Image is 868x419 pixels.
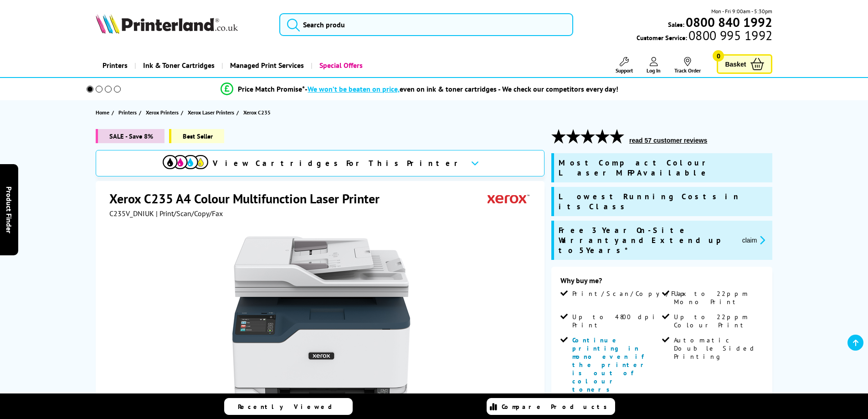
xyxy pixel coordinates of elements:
[740,235,768,245] button: promo-description
[502,403,612,411] span: Compare Products
[559,225,735,255] span: Free 3 Year On-Site Warranty and Extend up to 5 Years*
[118,108,139,117] a: Printers
[572,313,660,329] span: Up to 4800 dpi Print
[279,13,573,36] input: Search produ
[616,57,633,74] a: Support
[616,67,633,74] span: Support
[221,54,311,77] a: Managed Print Services
[163,155,208,169] img: View Cartridges
[96,108,112,117] a: Home
[134,54,221,77] a: Ink & Toner Cartridges
[143,54,215,77] span: Ink & Toner Cartridges
[96,129,164,143] span: SALE - Save 8%
[674,313,761,329] span: Up to 22ppm Colour Print
[74,81,765,97] li: modal_Promise
[96,14,268,36] a: Printerland Logo
[169,129,224,143] span: Best Seller
[118,108,137,117] span: Printers
[243,108,271,117] span: Xerox C235
[224,398,353,415] a: Recently Viewed
[725,58,746,70] span: Basket
[109,190,389,207] h1: Xerox C235 A4 Colour Multifunction Laser Printer
[96,54,134,77] a: Printers
[146,108,181,117] a: Xerox Printers
[686,14,772,31] b: 0800 840 1992
[687,31,772,40] span: 0800 995 1992
[647,67,661,74] span: Log In
[559,158,768,178] span: Most Compact Colour Laser MFP Available
[572,290,689,298] span: Print/Scan/Copy/Fax
[238,403,341,411] span: Recently Viewed
[559,191,768,212] span: Lowest Running Costs in its Class
[109,209,154,218] span: C235V_DNIUK
[305,84,618,93] div: - even on ink & toner cartridges - We check our competitors every day!
[308,84,400,93] span: We won’t be beaten on price,
[188,108,234,117] span: Xerox Laser Printers
[627,136,710,145] button: read 57 customer reviews
[96,108,109,117] span: Home
[560,276,763,290] div: Why buy me?
[674,290,761,306] span: Up to 22ppm Mono Print
[311,54,370,77] a: Special Offers
[188,108,236,117] a: Xerox Laser Printers
[647,57,661,74] a: Log In
[572,336,649,393] span: Continue printing in mono even if the printer is out of colour toners
[243,108,273,117] a: Xerox C235
[156,209,223,218] span: | Print/Scan/Copy/Fax
[711,7,772,16] span: Mon - Fri 9:00am - 5:30pm
[637,31,772,42] span: Customer Service:
[213,158,463,168] span: View Cartridges For This Printer
[713,50,724,62] span: 0
[96,14,238,34] img: Printerland Logo
[487,398,615,415] a: Compare Products
[488,190,529,207] img: Xerox
[717,54,772,74] a: Basket 0
[5,186,14,233] span: Product Finder
[668,20,684,29] span: Sales:
[232,236,411,415] img: Xerox C235
[674,336,761,361] span: Automatic Double Sided Printing
[684,18,772,26] a: 0800 840 1992
[238,84,305,93] span: Price Match Promise*
[146,108,179,117] span: Xerox Printers
[674,57,701,74] a: Track Order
